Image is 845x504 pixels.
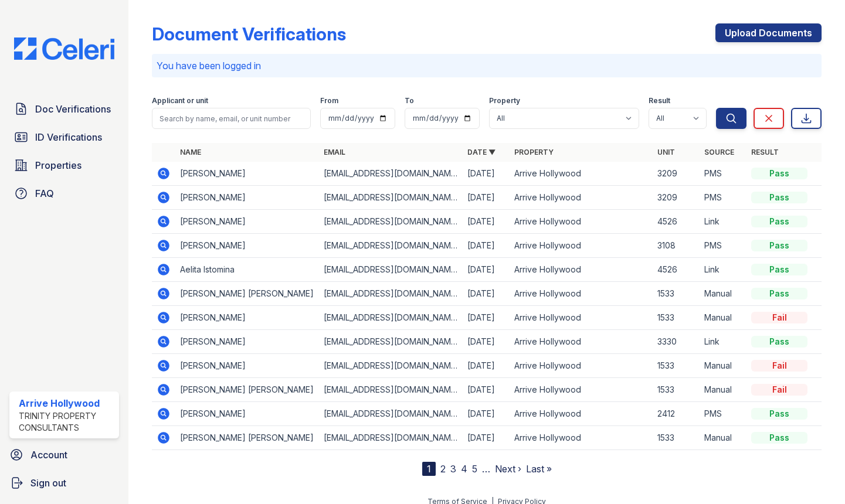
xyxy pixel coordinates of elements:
[35,130,102,144] span: ID Verifications
[751,432,807,444] div: Pass
[472,463,477,475] a: 5
[700,378,746,402] td: Manual
[510,234,653,258] td: Arrive Hollywood
[5,443,124,466] a: Account
[463,258,510,282] td: [DATE]
[700,234,746,258] td: PMS
[175,402,319,426] td: [PERSON_NAME]
[751,312,807,323] div: Fail
[5,471,124,495] a: Sign out
[653,186,700,210] td: 3209
[463,306,510,330] td: [DATE]
[175,210,319,234] td: [PERSON_NAME]
[152,108,311,129] input: Search by name, email, or unit number
[700,162,746,186] td: PMS
[510,162,653,186] td: Arrive Hollywood
[463,402,510,426] td: [DATE]
[5,38,124,60] img: CE_Logo_Blue-a8612792a0a2168367f1c8372b55b34899dd931a85d93a1a3d3e32e68fde9ad4.png
[450,463,456,475] a: 3
[751,408,807,420] div: Pass
[489,96,520,105] label: Property
[175,258,319,282] td: Aelita Istomina
[653,162,700,186] td: 3209
[653,282,700,306] td: 1533
[700,330,746,354] td: Link
[9,125,119,149] a: ID Verifications
[463,186,510,210] td: [DATE]
[324,148,345,156] a: Email
[510,402,653,426] td: Arrive Hollywood
[510,282,653,306] td: Arrive Hollywood
[751,148,779,156] a: Result
[700,354,746,378] td: Manual
[175,330,319,354] td: [PERSON_NAME]
[319,186,463,210] td: [EMAIL_ADDRESS][DOMAIN_NAME]
[510,186,653,210] td: Arrive Hollywood
[510,378,653,402] td: Arrive Hollywood
[526,463,552,475] a: Last »
[700,258,746,282] td: Link
[653,354,700,378] td: 1533
[700,186,746,210] td: PMS
[319,306,463,330] td: [EMAIL_ADDRESS][DOMAIN_NAME]
[319,402,463,426] td: [EMAIL_ADDRESS][DOMAIN_NAME]
[175,186,319,210] td: [PERSON_NAME]
[320,96,338,105] label: From
[9,97,119,121] a: Doc Verifications
[653,330,700,354] td: 3330
[319,234,463,258] td: [EMAIL_ADDRESS][DOMAIN_NAME]
[152,23,346,45] div: Document Verifications
[482,462,490,476] span: …
[175,282,319,306] td: [PERSON_NAME] [PERSON_NAME]
[463,162,510,186] td: [DATE]
[751,240,807,251] div: Pass
[319,354,463,378] td: [EMAIL_ADDRESS][DOMAIN_NAME]
[405,96,414,105] label: To
[463,330,510,354] td: [DATE]
[649,96,670,105] label: Result
[700,210,746,234] td: Link
[653,402,700,426] td: 2412
[653,210,700,234] td: 4526
[19,410,114,434] div: Trinity Property Consultants
[751,288,807,299] div: Pass
[319,330,463,354] td: [EMAIL_ADDRESS][DOMAIN_NAME]
[495,463,521,475] a: Next ›
[510,330,653,354] td: Arrive Hollywood
[463,426,510,450] td: [DATE]
[653,426,700,450] td: 1533
[700,402,746,426] td: PMS
[319,426,463,450] td: [EMAIL_ADDRESS][DOMAIN_NAME]
[463,378,510,402] td: [DATE]
[319,258,463,282] td: [EMAIL_ADDRESS][DOMAIN_NAME]
[35,102,111,116] span: Doc Verifications
[175,426,319,450] td: [PERSON_NAME] [PERSON_NAME]
[653,258,700,282] td: 4526
[704,148,734,156] a: Source
[700,426,746,450] td: Manual
[653,234,700,258] td: 3108
[751,336,807,348] div: Pass
[751,192,807,203] div: Pass
[467,148,496,156] a: Date ▼
[175,306,319,330] td: [PERSON_NAME]
[319,162,463,186] td: [EMAIL_ADDRESS][DOMAIN_NAME]
[510,306,653,330] td: Arrive Hollywood
[319,210,463,234] td: [EMAIL_ADDRESS][DOMAIN_NAME]
[175,162,319,186] td: [PERSON_NAME]
[653,378,700,402] td: 1533
[715,23,822,42] a: Upload Documents
[152,96,208,105] label: Applicant or unit
[700,306,746,330] td: Manual
[319,282,463,306] td: [EMAIL_ADDRESS][DOMAIN_NAME]
[510,426,653,450] td: Arrive Hollywood
[30,448,67,462] span: Account
[463,234,510,258] td: [DATE]
[30,476,66,490] span: Sign out
[35,158,82,172] span: Properties
[9,154,119,177] a: Properties
[19,396,114,410] div: Arrive Hollywood
[751,168,807,179] div: Pass
[657,148,675,156] a: Unit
